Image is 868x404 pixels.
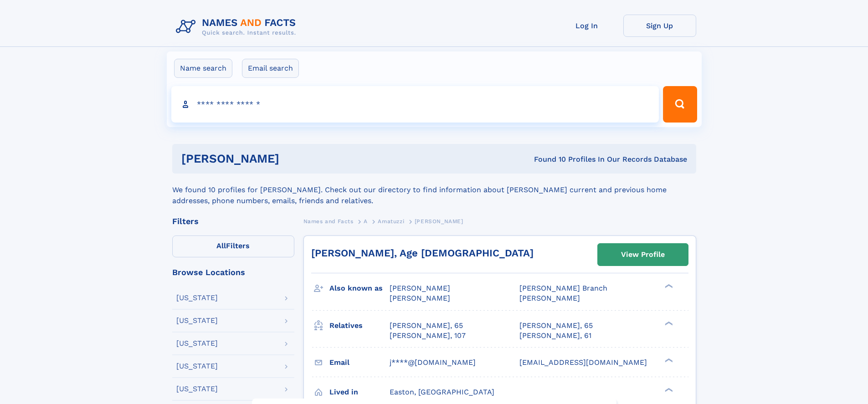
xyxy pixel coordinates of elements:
span: [PERSON_NAME] [415,218,463,225]
a: [PERSON_NAME], 61 [519,331,591,341]
a: [PERSON_NAME], Age [DEMOGRAPHIC_DATA] [311,247,534,259]
div: Found 10 Profiles In Our Records Database [406,154,687,164]
a: [PERSON_NAME], 65 [390,321,463,331]
span: [PERSON_NAME] [519,294,580,302]
div: [US_STATE] [176,317,218,324]
div: ❯ [663,320,673,326]
h3: Lived in [329,384,390,400]
div: [US_STATE] [176,294,218,302]
div: Browse Locations [172,268,294,276]
div: ❯ [663,387,673,393]
span: Amatuzzi [378,218,404,225]
span: [PERSON_NAME] [390,284,450,292]
span: [EMAIL_ADDRESS][DOMAIN_NAME] [519,358,647,367]
button: Search Button [663,86,697,123]
a: View Profile [598,244,688,266]
span: All [216,241,226,250]
h3: Also known as [329,281,390,296]
a: [PERSON_NAME], 107 [390,331,466,341]
div: [US_STATE] [176,385,218,393]
label: Filters [172,235,294,257]
h3: Relatives [329,318,390,333]
span: [PERSON_NAME] [390,294,450,302]
a: Sign Up [623,15,696,37]
div: ❯ [663,357,673,363]
a: Log In [550,15,623,37]
img: Logo Names and Facts [172,15,303,39]
div: We found 10 profiles for [PERSON_NAME]. Check out our directory to find information about [PERSON... [172,174,696,206]
div: Filters [172,217,294,225]
a: Names and Facts [303,215,354,227]
div: View Profile [621,244,665,265]
span: A [364,218,368,225]
h3: Email [329,355,390,370]
span: Easton, [GEOGRAPHIC_DATA] [390,388,494,396]
input: search input [171,86,659,123]
div: [US_STATE] [176,363,218,370]
div: [US_STATE] [176,340,218,347]
span: [PERSON_NAME] Branch [519,284,607,292]
a: Amatuzzi [378,215,404,227]
a: A [364,215,368,227]
label: Name search [174,59,232,78]
a: [PERSON_NAME], 65 [519,321,593,331]
label: Email search [242,59,299,78]
div: ❯ [663,283,673,289]
h1: [PERSON_NAME] [181,153,407,164]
